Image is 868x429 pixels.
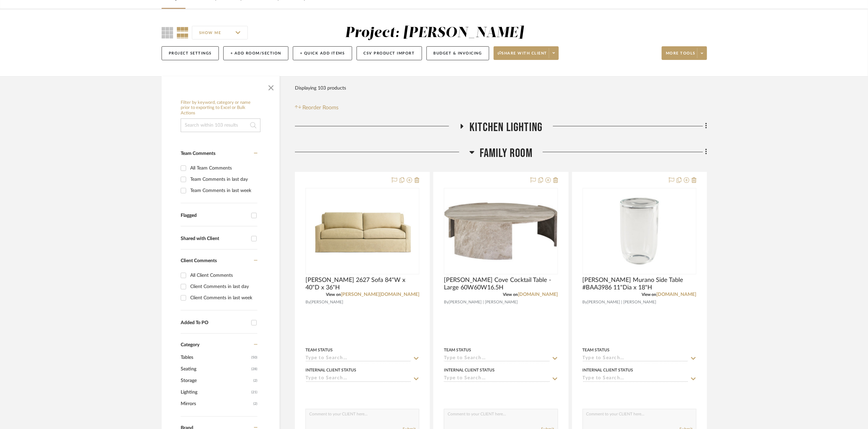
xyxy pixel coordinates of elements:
[190,281,256,292] div: Client Comments in last day
[295,81,346,95] div: Displaying 103 products
[190,174,256,185] div: Team Comments in last day
[303,104,339,112] span: Reorder Rooms
[503,292,518,297] span: View on
[345,26,524,40] div: Project: [PERSON_NAME]
[181,386,250,398] span: Lighting
[642,292,657,297] span: View on
[181,363,250,375] span: Seating
[181,100,260,116] h6: Filter by keyword, category or name prior to exporting to Excel or Bulk Actions
[305,347,333,353] div: Team Status
[305,376,411,382] input: Type to Search…
[583,367,633,373] div: Internal Client Status
[181,258,217,263] span: Client Comments
[657,292,697,297] a: [DOMAIN_NAME]
[181,118,260,132] input: Search within 103 results
[445,198,557,265] img: Baker Cove Cocktail Table - Large 60W60W16.5H
[223,46,288,60] button: + Add Room/Section
[583,355,688,362] input: Type to Search…
[666,51,695,61] span: More tools
[444,367,495,373] div: Internal Client Status
[190,185,256,196] div: Team Comments in last week
[181,236,248,242] div: Shared with Client
[251,364,257,375] span: (28)
[583,347,610,353] div: Team Status
[181,398,252,410] span: Mirrors
[444,276,558,291] span: [PERSON_NAME] Cove Cocktail Table - Large 60W60W16.5H
[444,376,550,382] input: Type to Search…
[264,80,278,93] button: Close
[190,163,256,174] div: All Team Comments
[583,198,696,265] img: Baker Murano Side Table #BAA3986 11"Dia x 18"H
[295,104,339,112] button: Reorder Rooms
[253,398,257,409] span: (2)
[181,375,252,386] span: Storage
[253,375,257,386] span: (2)
[583,376,688,382] input: Type to Search…
[341,292,419,297] a: [PERSON_NAME][DOMAIN_NAME]
[444,355,550,362] input: Type to Search…
[444,188,557,274] div: 0
[480,146,533,161] span: Family Room
[494,46,559,60] button: Share with client
[426,46,489,60] button: Budget & Invoicing
[587,299,657,305] span: [PERSON_NAME] | [PERSON_NAME]
[469,120,542,135] span: Kitchen Lighting
[444,299,449,305] span: By
[181,342,199,348] span: Category
[357,46,422,60] button: CSV Product Import
[444,347,471,353] div: Team Status
[310,299,343,305] span: [PERSON_NAME]
[181,151,215,156] span: Team Comments
[305,367,356,373] div: Internal Client Status
[498,51,548,61] span: Share with client
[293,46,352,60] button: + Quick Add Items
[305,355,411,362] input: Type to Search…
[662,46,707,60] button: More tools
[326,292,341,297] span: View on
[583,276,697,291] span: [PERSON_NAME] Murano Side Table #BAA3986 11"Dia x 18"H
[305,299,310,305] span: By
[583,299,587,305] span: By
[190,292,256,303] div: Client Comments in last week
[251,387,257,398] span: (21)
[190,270,256,281] div: All Client Comments
[251,352,257,363] span: (50)
[306,194,419,268] img: A.Rudin 2627 Sofa 84"W x 40"D x 36"H
[181,213,248,219] div: Flagged
[162,46,219,60] button: Project Settings
[305,276,419,291] span: [PERSON_NAME] 2627 Sofa 84"W x 40"D x 36"H
[518,292,558,297] a: [DOMAIN_NAME]
[449,299,518,305] span: [PERSON_NAME] | [PERSON_NAME]
[181,320,248,326] div: Added To PO
[181,352,250,363] span: Tables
